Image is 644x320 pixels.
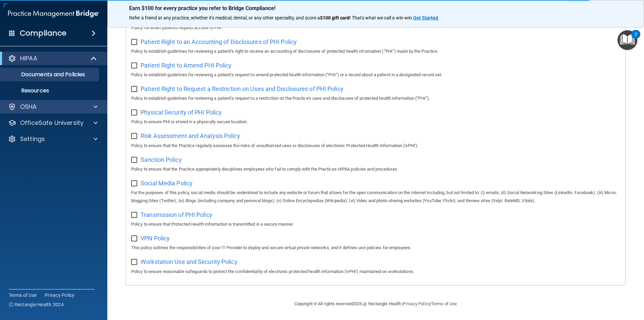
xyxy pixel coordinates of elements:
[8,119,98,127] a: OfficeSafe University
[20,135,45,143] p: Settings
[413,15,438,20] strong: Get Started
[141,132,240,139] span: Risk Assessment and Analysis Policy
[8,7,99,20] img: PMB logo
[45,292,75,299] a: Privacy Policy
[618,30,637,50] button: Open Resource Center, 2 new notifications
[141,38,297,45] span: Patient Right to an Accounting of Disclosures of PHI Policy
[403,301,430,306] a: Privacy Policy
[129,15,320,20] span: Refer a friend at any practice, whether it's medical, dental, or any other speciality, and score a
[141,258,237,265] span: Workstation Use and Security Policy
[131,165,620,173] p: Policy to ensure that the Practice appropriately disciplines employees who fail to comply with th...
[141,156,182,163] span: Sanction Policy
[131,118,620,126] p: Policy to ensure PHI is stored in a physically secure location.
[131,47,620,55] p: Policy to establish guidelines for reviewing a patient’s right to receive an accounting of disclo...
[350,15,413,20] span: ! That's what we call a win-win.
[20,119,84,127] p: OfficeSafe University
[131,268,620,276] p: Policy to ensure reasonable safeguards to protect the confidentiality of electronic protected hea...
[141,211,212,218] span: Transmission of PHI Policy
[20,29,66,38] h4: Compliance
[141,62,231,69] span: Patient Right to Amend PHI Policy
[131,71,620,79] p: Policy to establish guidelines for reviewing a patient’s request to amend protected health inform...
[141,109,222,116] span: Physical Security of PHI Policy
[131,220,620,228] p: Policy to ensure that Protected Health Information is transmitted in a secure manner.
[9,301,64,308] span: Ⓒ Rectangle Health 2024
[131,24,620,32] p: Policy for when patients request access to PHI.
[4,71,96,78] p: Documents and Policies
[4,87,96,94] p: Resources
[141,85,343,92] span: Patient Right to Request a Restriction on Uses and Disclosures of PHI Policy
[320,15,350,20] strong: $100 gift card
[9,292,37,299] a: Terms of Use
[131,189,620,205] p: For the purposes of this policy, social media should be understood to include any website or foru...
[8,135,98,143] a: Settings
[131,244,620,252] p: This policy outlines the responsibilities of your IT Provider to deploy and secure virtual privat...
[8,54,97,62] a: HIPAA
[431,301,457,306] a: Terms of Use
[129,5,622,11] p: Earn $100 for every practice you refer to Bridge Compliance!
[635,34,637,43] div: 2
[20,103,37,111] p: OSHA
[8,103,98,111] a: OSHA
[253,293,498,315] div: Copyright © All rights reserved 2025 @ Rectangle Health | |
[141,180,193,187] span: Social Media Policy
[141,235,170,242] span: VPN Policy
[131,142,620,150] p: Policy to ensure that the Practice regularly assesses the risks of unauthorized uses or disclosur...
[413,15,439,20] a: Get Started
[131,94,620,102] p: Policy to establish guidelines for reviewing a patient’s request to a restriction on the Practice...
[20,54,37,62] p: HIPAA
